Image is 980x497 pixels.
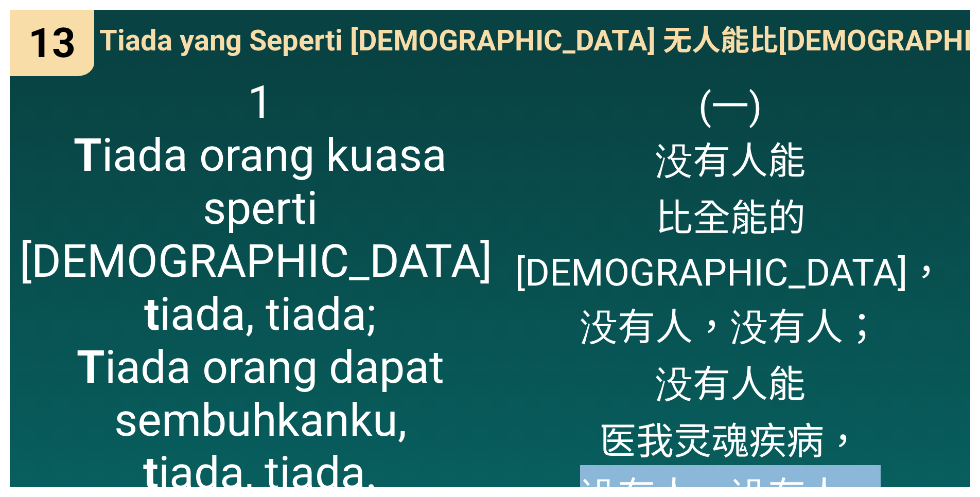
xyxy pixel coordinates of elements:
b: t [144,288,160,341]
b: T [77,341,105,394]
span: 13 [28,19,76,67]
b: T [74,129,102,182]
